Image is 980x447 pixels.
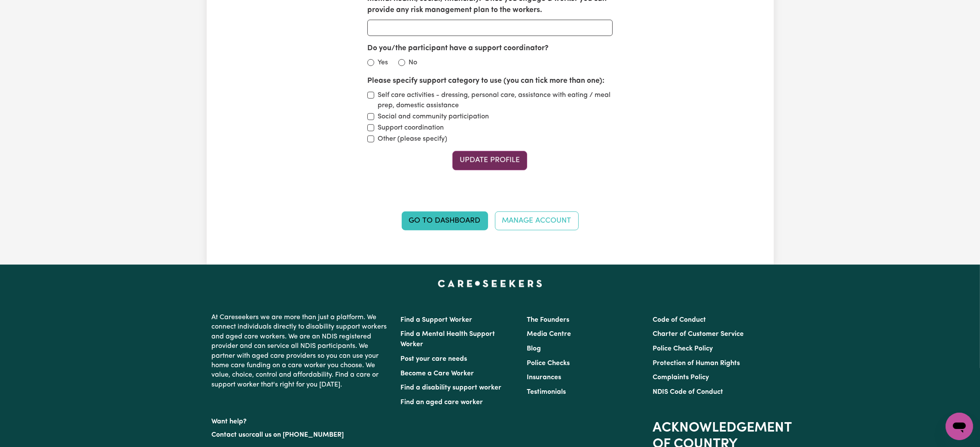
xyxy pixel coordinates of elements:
a: Charter of Customer Service [653,331,744,338]
a: Post your care needs [401,356,467,362]
label: Other (please specify) [378,134,447,144]
iframe: Button to launch messaging window, conversation in progress [946,413,973,440]
label: Yes [378,57,388,68]
label: Self care activities - dressing, personal care, assistance with eating / meal prep, domestic assi... [378,90,613,111]
a: Code of Conduct [653,317,706,323]
label: Do you/the participant have a support coordinator? [367,43,549,54]
p: or [212,427,391,443]
a: Testimonials [527,389,566,396]
a: Careseekers home page [438,280,542,287]
a: Protection of Human Rights [653,360,740,367]
a: Media Centre [527,331,571,338]
a: Police Check Policy [653,345,713,352]
a: Find a disability support worker [401,384,502,391]
a: Go to Dashboard [402,211,488,230]
label: Social and community participation [378,112,489,122]
a: call us on [PHONE_NUMBER] [252,432,344,438]
label: No [409,57,417,68]
a: Insurances [527,374,561,381]
a: Contact us [212,432,246,438]
a: Become a Care Worker [401,370,474,377]
p: At Careseekers we are more than just a platform. We connect individuals directly to disability su... [212,309,391,393]
a: Find a Mental Health Support Worker [401,331,495,348]
label: Support coordination [378,123,444,133]
a: Complaints Policy [653,374,709,381]
p: Want help? [212,414,391,426]
a: Manage Account [495,211,579,230]
button: Update Profile [452,151,527,170]
a: Find an aged care worker [401,399,483,406]
a: Police Checks [527,360,570,367]
a: NDIS Code of Conduct [653,389,723,396]
a: Find a Support Worker [401,317,473,323]
a: Blog [527,345,541,352]
label: Please specify support category to use (you can tick more than one): [367,76,604,87]
a: The Founders [527,317,569,323]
